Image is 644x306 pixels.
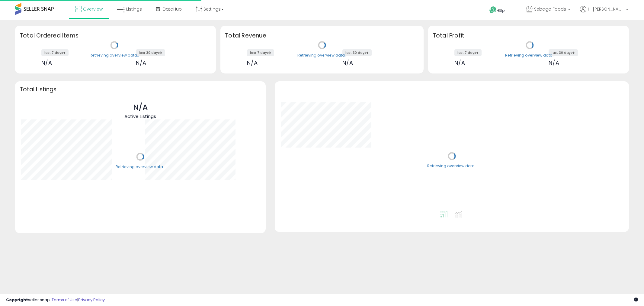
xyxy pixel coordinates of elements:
span: DataHub [163,6,182,12]
div: Retrieving overview data.. [427,164,476,169]
div: Retrieving overview data.. [297,53,347,58]
a: Help [485,2,517,20]
span: Help [497,8,505,13]
a: Hi [PERSON_NAME] [580,6,628,20]
span: Sebago Foods [534,6,566,12]
div: Retrieving overview data.. [116,164,165,170]
span: Listings [126,6,142,12]
div: Retrieving overview data.. [90,53,139,58]
span: Overview [83,6,103,12]
div: Retrieving overview data.. [505,53,554,58]
span: Hi [PERSON_NAME] [588,6,624,12]
i: Get Help [489,6,497,14]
